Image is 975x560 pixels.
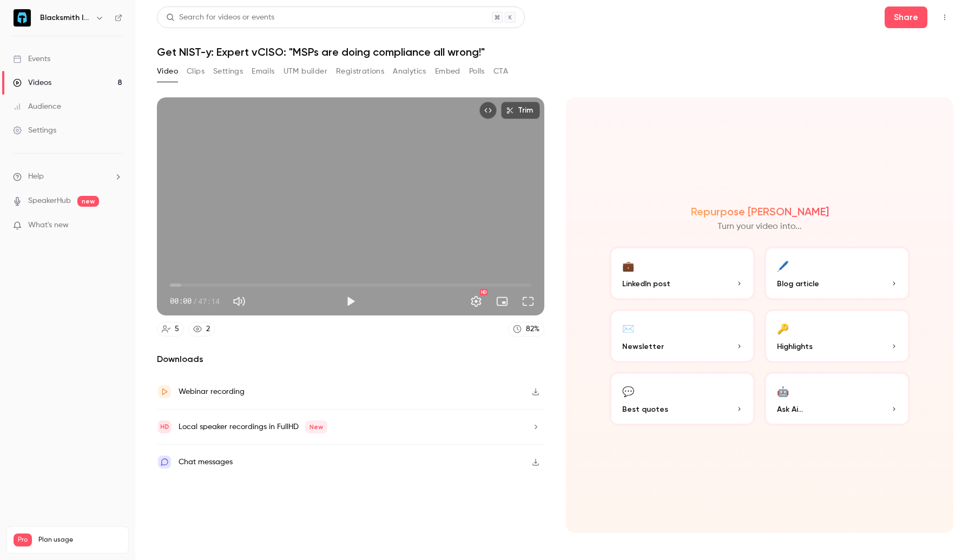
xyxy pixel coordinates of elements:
div: Videos [13,77,51,88]
button: Top Bar Actions [936,9,953,26]
p: Turn your video into... [717,220,802,233]
button: Registrations [336,63,384,80]
button: Play [340,291,361,312]
h2: Downloads [157,353,544,366]
div: user says… [9,62,208,116]
div: Events [13,54,50,64]
span: Plan usage [38,536,122,544]
button: Mute [228,291,250,312]
div: 🤖 [777,383,789,399]
div: Local speaker recordings in FullHD [179,420,327,433]
li: help-dropdown-opener [13,171,122,182]
button: Full screen [517,291,539,312]
div: 82 % [526,324,539,335]
div: Give the team a way to reach you: [17,122,149,133]
a: 82% [508,322,544,337]
h6: Blacksmith InfoSec [40,12,91,23]
div: Operator says… [9,140,208,217]
div: 💬 [622,383,634,399]
button: Clips [187,63,205,80]
button: Emails [252,63,274,80]
button: Settings [213,63,243,80]
img: Blacksmith InfoSec [14,9,31,27]
a: 5 [157,322,184,337]
span: 47:14 [198,295,220,307]
button: Settings [465,291,487,312]
div: ✉️ [622,320,634,337]
div: 🔑 [777,320,789,337]
button: Turn on miniplayer [491,291,513,312]
button: Upload attachment [51,354,60,363]
button: Embed [435,63,460,80]
button: Analytics [393,63,426,80]
a: 2 [188,322,215,337]
span: new [77,196,99,207]
div: 00:00 [170,295,220,307]
div: You will be notified here and by email [22,159,194,172]
a: SpeakerHub [28,195,71,207]
button: Home [169,4,190,25]
button: 🖊️Blog article [764,246,910,300]
input: Enter your email [22,175,194,186]
button: Polls [469,63,485,80]
button: Emoji picker [17,354,25,363]
div: Hello! Is local recording still in beta? Any chance we can add that to our account? Thanks! [39,62,208,107]
div: 💼 [622,257,634,274]
button: UTM builder [284,63,327,80]
div: Give the team a way to reach you: [9,116,157,140]
span: Highlights [777,341,813,352]
span: Best quotes [622,404,668,415]
button: 💼LinkedIn post [609,246,755,300]
div: Close [190,4,209,24]
div: HD [480,289,487,295]
span: Blog article [777,278,819,289]
div: 5 [175,324,179,335]
button: Video [157,63,178,80]
span: LinkedIn post [622,278,670,289]
div: Hello! Is local recording still in beta? Any chance we can add that to our account? Thanks! [48,69,199,101]
h1: Operator [52,5,91,14]
span: Newsletter [622,341,664,352]
div: Search for videos or events [166,12,274,23]
button: CTA [493,63,508,80]
div: Audience [13,101,61,112]
span: What's new [28,220,69,231]
h1: Get NIST-y: Expert vCISO: "MSPs are doing compliance all wrong!" [157,45,953,58]
button: ✉️Newsletter [609,309,755,363]
button: Start recording [69,354,77,363]
div: Chat messages [179,456,233,469]
span: New [305,420,327,433]
button: 🤖Ask Ai... [764,372,910,426]
span: Ask Ai... [777,404,803,415]
span: / [193,295,197,307]
div: 🖊️ [777,257,789,274]
button: 🔑Highlights [764,309,910,363]
div: Settings [13,125,56,136]
h2: Repurpose [PERSON_NAME] [691,205,829,218]
span: 00:00 [170,295,192,307]
button: Send a message… [186,350,203,367]
button: Share [885,6,927,28]
div: Webinar recording [179,385,245,398]
div: 2 [206,324,210,335]
button: Trim [501,102,540,119]
button: Embed video [479,102,497,119]
button: Gif picker [34,354,43,363]
div: Operator says… [9,116,208,141]
p: The team can also help [52,14,135,24]
textarea: Message… [9,332,207,350]
img: Profile image for Operator [31,6,48,23]
button: 💬Best quotes [609,372,755,426]
button: go back [7,4,28,25]
span: Pro [14,533,32,546]
span: Help [28,171,44,182]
